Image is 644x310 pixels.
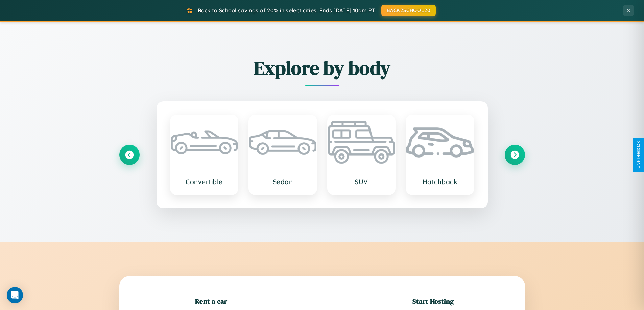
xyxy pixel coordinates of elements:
[636,141,641,169] div: Give Feedback
[335,178,388,186] h3: SUV
[177,178,231,186] h3: Convertible
[413,178,467,186] h3: Hatchback
[381,5,436,16] button: BACK2SCHOOL20
[198,7,376,14] span: Back to School savings of 20% in select cities! Ends [DATE] 10am PT.
[119,55,525,81] h2: Explore by body
[7,287,23,303] div: Open Intercom Messenger
[412,296,454,306] h2: Start Hosting
[256,178,310,186] h3: Sedan
[195,296,227,306] h2: Rent a car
